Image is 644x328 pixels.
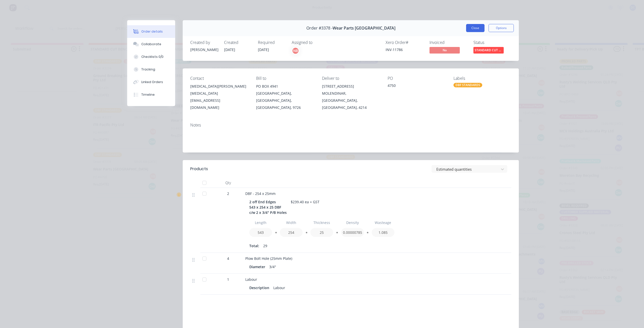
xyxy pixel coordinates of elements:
div: Xero Order # [386,40,423,45]
div: PO BOX 4941 [256,83,314,90]
button: Close [466,24,485,32]
div: Invoiced [430,40,467,45]
div: Notes [190,123,511,128]
div: [STREET_ADDRESS]MOLENDINAR, [GEOGRAPHIC_DATA], [GEOGRAPHIC_DATA], 4214 [322,83,380,111]
div: Checklists 0/0 [141,55,164,59]
div: Assigned to [292,40,342,45]
div: Diameter [249,263,267,270]
input: Value [310,228,333,237]
input: Label [249,218,272,227]
div: Timeline [141,92,155,97]
button: NB [292,47,299,55]
div: Deliver to [322,76,380,81]
span: DBF - 254 x 25mm [245,191,276,196]
div: Collaborate [141,42,161,46]
div: DBF STANDARDS [453,83,482,87]
button: Collaborate [127,38,175,51]
span: [DATE] [258,47,269,52]
div: Products [190,166,208,172]
div: [MEDICAL_DATA][PERSON_NAME][MEDICAL_DATA][EMAIL_ADDRESS][DOMAIN_NAME] [190,83,248,111]
span: 4 [227,256,229,261]
span: 2 [227,191,229,196]
span: STANDARD CUT BE... [473,47,504,53]
input: Label [372,218,394,227]
div: MOLENDINAR, [GEOGRAPHIC_DATA], [GEOGRAPHIC_DATA], 4214 [322,90,380,111]
div: Description [249,284,271,291]
div: Labour [271,284,287,291]
div: [GEOGRAPHIC_DATA], [GEOGRAPHIC_DATA], [GEOGRAPHIC_DATA], 9726 [256,90,314,111]
div: Order details [141,29,163,34]
span: Labour [245,277,257,282]
button: Checklists 0/0 [127,51,175,63]
span: Total: [249,243,259,248]
div: Bill to [256,76,314,81]
input: Value [372,228,394,237]
div: [MEDICAL_DATA][PERSON_NAME] [190,83,248,90]
div: 2 off End Edges 543 x 254 x 25 DBF c/w 2 x 3/4" P/B Holes [249,198,289,216]
button: Tracking [127,63,175,76]
div: 3/4" [267,263,278,270]
div: PO BOX 4941[GEOGRAPHIC_DATA], [GEOGRAPHIC_DATA], [GEOGRAPHIC_DATA], 9726 [256,83,314,111]
input: Value [249,228,272,237]
span: 1 [227,277,229,282]
div: 4750 [388,83,445,90]
div: [PERSON_NAME] [190,47,218,52]
input: Value [341,228,364,237]
div: Qty [213,178,243,188]
input: Label [341,218,364,227]
div: Created by [190,40,218,45]
span: No [430,47,460,53]
div: Linked Orders [141,80,163,84]
span: Wear Parts [GEOGRAPHIC_DATA] [333,26,395,31]
div: $239.40 ea + GST [289,198,321,206]
span: Plow Bolt Hole (25mm Plate) [245,256,292,261]
div: Contact [190,76,248,81]
input: Label [280,218,303,227]
button: STANDARD CUT BE... [473,47,504,55]
input: Value [280,228,303,237]
input: Label [310,218,333,227]
button: Timeline [127,88,175,101]
button: Linked Orders [127,76,175,88]
div: [MEDICAL_DATA][EMAIL_ADDRESS][DOMAIN_NAME] [190,90,248,111]
span: Order #3378 - [306,26,333,31]
div: Status [473,40,511,45]
div: Tracking [141,67,155,72]
span: 29 [263,243,267,248]
div: Labels [453,76,511,81]
div: Required [258,40,286,45]
div: INV-11786 [386,47,423,52]
button: Options [489,24,514,32]
div: PO [388,76,445,81]
span: [DATE] [224,47,235,52]
div: [STREET_ADDRESS] [322,83,380,90]
button: Order details [127,25,175,38]
div: Created [224,40,252,45]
